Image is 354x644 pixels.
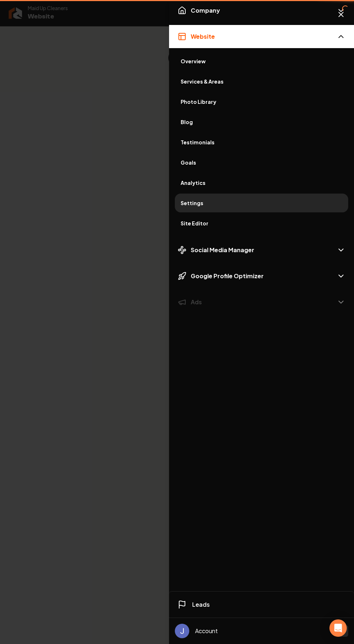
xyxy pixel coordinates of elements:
[191,272,264,280] span: Google Profile Optimizer
[191,298,202,306] span: Ads
[181,58,342,65] span: Overview
[175,624,189,638] button: Open user button
[181,220,342,227] span: Site Editor
[181,199,342,207] span: Settings
[181,118,342,126] span: Blog
[175,624,189,638] img: Jacob Elser
[191,32,215,41] span: Website
[191,6,220,15] span: Company
[181,159,342,166] span: Goals
[169,25,354,48] button: Website
[195,627,218,635] span: Account
[181,98,342,105] span: Photo Library
[169,264,354,288] button: Google Profile Optimizer
[169,238,354,262] button: Social Media Manager
[191,246,254,254] span: Social Media Manager
[192,600,210,609] span: Leads
[169,48,354,236] div: Website
[178,597,351,612] a: Leads
[181,78,342,85] span: Services & Areas
[181,139,342,146] span: Testimonials
[181,179,342,186] span: Analytics
[169,291,354,314] button: Ads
